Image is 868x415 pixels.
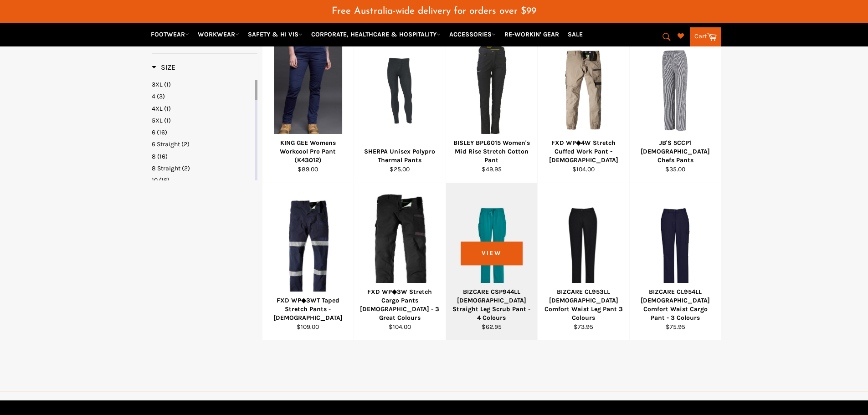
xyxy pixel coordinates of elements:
[152,140,253,149] a: 6 Straight
[452,138,532,165] div: BISLEY BPL6015 Women's Mid Rise Stretch Cotton Pant
[152,63,175,72] span: Size
[152,116,253,125] a: 5XL
[635,138,715,165] div: JB'S 5CCP1 [DEMOGRAPHIC_DATA] Chefs Pants
[262,183,354,341] a: FXD WP◆3WT Taped Stretch Pants - LadiesFXD WP◆3WT Taped Stretch Pants - [DEMOGRAPHIC_DATA]$109.00
[360,147,440,165] div: SHERPA Unisex Polypro Thermal Pants
[164,117,171,124] span: (1)
[268,138,348,165] div: KING GEE Womens Workcool Pro Pant (K43012)
[152,164,180,172] span: 8 Straight
[152,153,156,160] span: 8
[544,287,624,323] div: BIZCARE CL953LL [DEMOGRAPHIC_DATA] Comfort Waist Leg Pant 3 Colours
[360,287,440,323] div: FXD WP◆3W Stretch Cargo Pants [DEMOGRAPHIC_DATA] - 3 Great Colours
[452,287,532,323] div: BIZCARE CSP944LL [DEMOGRAPHIC_DATA] Straight Leg Scrub Pant - 4 Colours
[157,128,167,136] span: (16)
[537,183,629,341] a: BIZCARE CL953LL Ladies Comfort Waist Leg Pant 3 ColoursBIZCARE CL953LL [DEMOGRAPHIC_DATA] Comfort...
[446,26,499,42] a: ACCESSORIES
[152,128,155,136] span: 6
[537,26,629,183] a: FXD WP◆4W Stretch Cuffed Work Pant - LadiesFXD WP◆4W Stretch Cuffed Work Pant - [DEMOGRAPHIC_DATA...
[152,128,253,137] a: 6
[152,104,253,113] a: 4XL
[308,26,444,42] a: CORPORATE, HEALTHCARE & HOSPITALITY
[159,176,169,184] span: (16)
[152,152,253,161] a: 8
[262,26,354,183] a: KING GEE Womens Workcool Pro Pant (K43012)KING GEE Womens Workcool Pro Pant (K43012)$89.00
[354,183,446,341] a: FXD WP◆3W Stretch Cargo Pants LADIES - 3 Great ColoursFXD WP◆3W Stretch Cargo Pants [DEMOGRAPHIC_...
[152,80,253,89] a: 3XL
[157,92,165,100] span: (3)
[157,153,168,160] span: (16)
[152,105,163,113] span: 4XL
[629,183,721,341] a: BIZCARE CL954LL Ladies Comfort Waist Cargo Pant - 3 ColoursBIZCARE CL954LL [DEMOGRAPHIC_DATA] Com...
[147,26,193,42] a: FOOTWEAR
[152,164,253,173] a: 8 Straight
[332,6,536,16] span: Free Australia-wide delivery for orders over $99
[446,26,538,183] a: BISLEY BPL6015 Women's Mid Rise Stretch Cotton PantBISLEY BPL6015 Women's Mid Rise Stretch Cotton...
[629,26,721,183] a: JB'S 5CCP1 Ladies Chefs PantsJB'S 5CCP1 [DEMOGRAPHIC_DATA] Chefs Pants$35.00
[152,140,180,148] span: 6 Straight
[564,26,586,42] a: SALE
[354,26,446,183] a: SHERPA Unisex Polypro Thermal PantsSHERPA Unisex Polypro Thermal Pants$25.00
[544,138,624,165] div: FXD WP◆4W Stretch Cuffed Work Pant - [DEMOGRAPHIC_DATA]
[164,105,171,113] span: (1)
[182,164,190,172] span: (2)
[152,176,253,184] a: 10
[268,296,348,323] div: FXD WP◆3WT Taped Stretch Pants - [DEMOGRAPHIC_DATA]
[501,26,563,42] a: RE-WORKIN' GEAR
[152,63,175,72] h3: Size
[152,92,155,100] span: 4
[244,26,306,42] a: SAFETY & HI VIS
[152,117,163,124] span: 5XL
[635,287,715,323] div: BIZCARE CL954LL [DEMOGRAPHIC_DATA] Comfort Waist Cargo Pant - 3 Colours
[690,27,721,46] a: Cart
[194,26,243,42] a: WORKWEAR
[181,140,190,148] span: (2)
[152,81,163,88] span: 3XL
[164,81,171,88] span: (1)
[446,183,538,341] a: BIZCARE CSP944LL Ladies Straight Leg Scrub Pant - 4 ColoursBIZCARE CSP944LL [DEMOGRAPHIC_DATA] St...
[152,176,158,184] span: 10
[152,92,253,101] a: 4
